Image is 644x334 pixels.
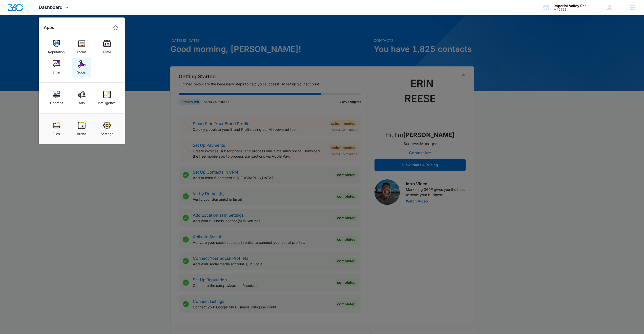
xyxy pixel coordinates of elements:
a: Intelligence [97,88,117,107]
div: Email [52,68,60,74]
h2: Apps [44,25,54,30]
a: Ads [72,88,91,107]
div: Content [50,98,63,105]
div: Settings [101,129,113,136]
div: Brand [77,129,86,136]
a: Email [47,58,66,77]
a: Marketing 360® Dashboard [112,24,120,32]
a: Brand [72,119,91,138]
div: account id [554,8,591,11]
div: Reputation [48,47,65,54]
a: Settings [97,119,117,138]
a: CRM [97,37,117,57]
a: Files [47,119,66,138]
a: Social [72,58,91,77]
a: Content [47,88,66,107]
div: account name [554,4,591,8]
a: Forms [72,37,91,57]
div: Files [53,129,60,136]
div: CRM [103,47,111,54]
a: Reputation [47,37,66,57]
div: Forms [77,47,87,54]
span: Dashboard [39,5,63,10]
div: Intelligence [98,98,116,105]
div: Ads [79,98,85,105]
div: Social [77,68,86,74]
